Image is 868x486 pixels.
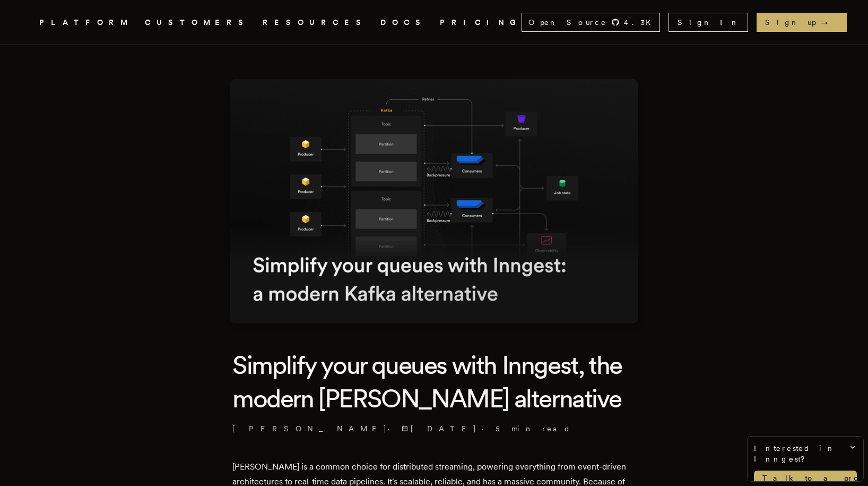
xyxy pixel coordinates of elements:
[230,79,638,323] img: Featured image for Simplify your queues with Inngest, the modern Kafka alternative blog post
[39,16,132,29] button: PLATFORM
[754,443,857,464] span: Interested in Inngest?
[496,423,571,434] span: 5 min read
[624,17,657,28] span: 4.3 K
[232,423,636,434] p: [PERSON_NAME] · ·
[754,471,857,485] a: Talk to a product expert
[820,17,838,28] span: →
[757,13,847,32] a: Sign up
[232,348,636,415] h1: Simplify your queues with Inngest, the modern [PERSON_NAME] alternative
[440,16,522,29] a: PRICING
[669,13,748,32] a: Sign In
[380,16,427,29] a: DOCS
[145,16,250,29] a: CUSTOMERS
[263,16,368,29] button: RESOURCES
[402,423,477,434] span: [DATE]
[528,17,607,28] span: Open Source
